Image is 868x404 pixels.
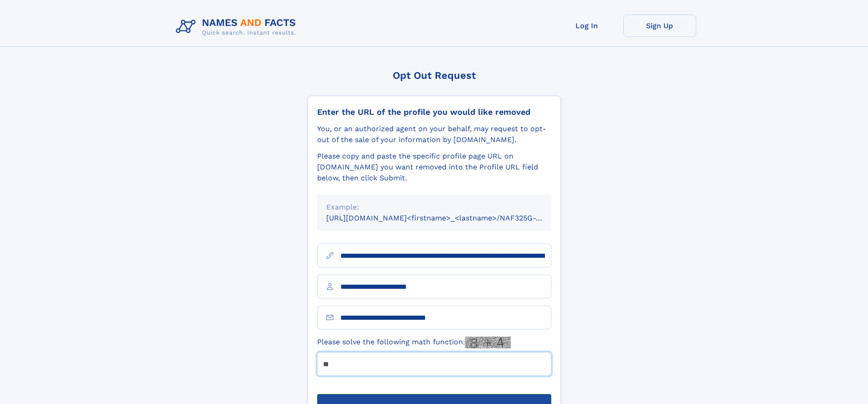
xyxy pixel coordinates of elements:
img: Logo Names and Facts [172,15,303,39]
a: Log In [550,15,623,37]
div: Enter the URL of the profile you would like removed [317,107,551,117]
div: Please copy and paste the specific profile page URL on [DOMAIN_NAME] you want removed into the Pr... [317,151,551,184]
small: [URL][DOMAIN_NAME]<firstname>_<lastname>/NAF325G-xxxxxxxx [326,214,569,222]
div: Example: [326,202,542,213]
div: You, or an authorized agent on your behalf, may request to opt-out of the sale of your informatio... [317,123,551,145]
a: Sign Up [623,15,696,37]
label: Please solve the following math function: [317,337,511,348]
div: Opt Out Request [308,70,561,81]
